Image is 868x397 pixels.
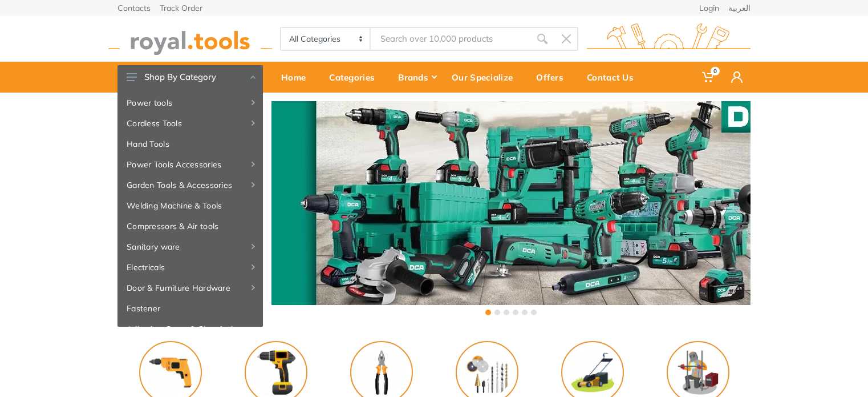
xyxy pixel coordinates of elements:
a: Login [699,4,719,12]
a: Garden Tools & Accessories [117,175,263,195]
select: Category [281,28,371,50]
button: Shop By Category [117,65,263,89]
a: 0 [694,62,723,93]
a: Power tools [117,93,263,113]
div: Contact Us [579,65,649,89]
a: Fastener [117,298,263,319]
div: Our Specialize [444,65,528,89]
a: Track Order [160,4,202,12]
div: Categories [321,65,390,89]
a: Door & Furniture Hardware [117,278,263,298]
span: 0 [711,67,720,75]
a: Our Specialize [444,62,528,93]
div: Brands [390,65,444,89]
div: Home [273,65,321,89]
a: Welding Machine & Tools [117,195,263,216]
a: Contact Us [579,62,649,93]
div: Offers [528,65,579,89]
input: Site search [371,27,530,51]
a: Contacts [117,4,151,12]
a: Power Tools Accessories [117,154,263,175]
img: royal.tools Logo [108,23,272,55]
a: Sanitary ware [117,236,263,257]
a: العربية [728,4,751,12]
a: Hand Tools [117,134,263,154]
img: royal.tools Logo [587,23,751,55]
a: Cordless Tools [117,113,263,134]
a: Adhesive, Spray & Chemical [117,319,263,339]
a: Offers [528,62,579,93]
a: Categories [321,62,390,93]
a: Electricals [117,257,263,278]
a: Home [273,62,321,93]
a: Compressors & Air tools [117,216,263,236]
